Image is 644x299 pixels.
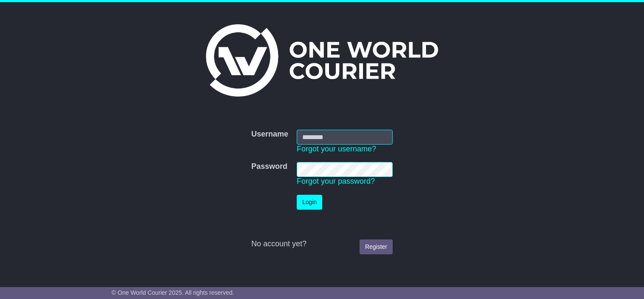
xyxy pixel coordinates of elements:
[251,130,288,139] label: Username
[206,24,438,97] img: One World
[297,177,375,185] a: Forgot your password?
[251,162,287,171] label: Password
[360,239,393,254] a: Register
[297,195,322,210] button: Login
[112,289,234,296] span: © One World Courier 2025. All rights reserved.
[297,145,376,153] a: Forgot your username?
[251,239,393,249] div: No account yet?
